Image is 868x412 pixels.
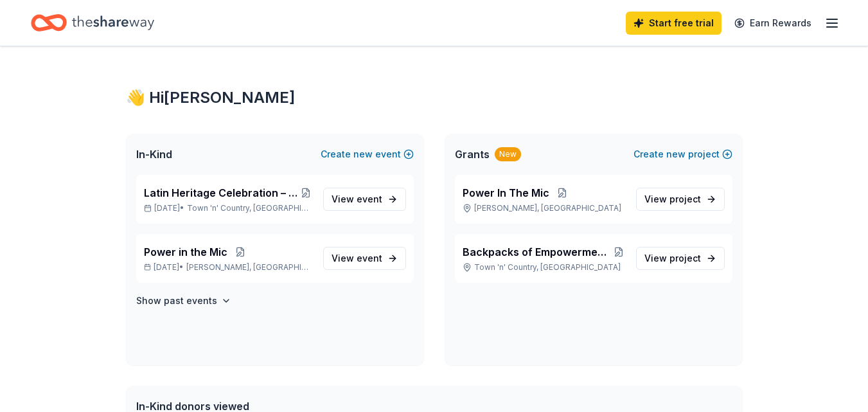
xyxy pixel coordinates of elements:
[186,262,312,273] span: [PERSON_NAME], [GEOGRAPHIC_DATA]
[633,147,732,162] button: Createnewproject
[144,185,299,201] span: Latin Heritage Celebration – Honoring Culture & Community
[136,293,231,309] button: Show past events
[727,12,819,35] a: Earn Rewards
[323,247,406,270] a: View event
[636,247,725,270] a: View project
[644,251,701,266] span: View
[332,192,382,207] span: View
[463,262,626,273] p: Town 'n' Country, [GEOGRAPHIC_DATA]
[495,147,521,161] div: New
[644,192,701,207] span: View
[31,8,154,38] a: Home
[455,147,490,162] span: Grants
[136,147,172,162] span: In-Kind
[323,188,406,211] a: View event
[357,253,382,264] span: event
[136,293,217,309] h4: Show past events
[636,188,725,211] a: View project
[666,147,686,162] span: new
[332,251,382,266] span: View
[353,147,373,162] span: new
[463,185,549,201] span: Power In The Mic
[669,193,701,204] span: project
[669,253,701,264] span: project
[144,244,227,260] span: Power in the Mic
[463,203,626,213] p: [PERSON_NAME], [GEOGRAPHIC_DATA]
[321,147,414,162] button: Createnewevent
[357,193,382,204] span: event
[144,203,313,213] p: [DATE] •
[187,203,313,213] span: Town 'n' Country, [GEOGRAPHIC_DATA]
[626,12,722,35] a: Start free trial
[126,87,743,108] div: 👋 Hi [PERSON_NAME]
[463,244,612,260] span: Backpacks of Empowerment: School Supplies 4 Youth
[144,262,313,273] p: [DATE] •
